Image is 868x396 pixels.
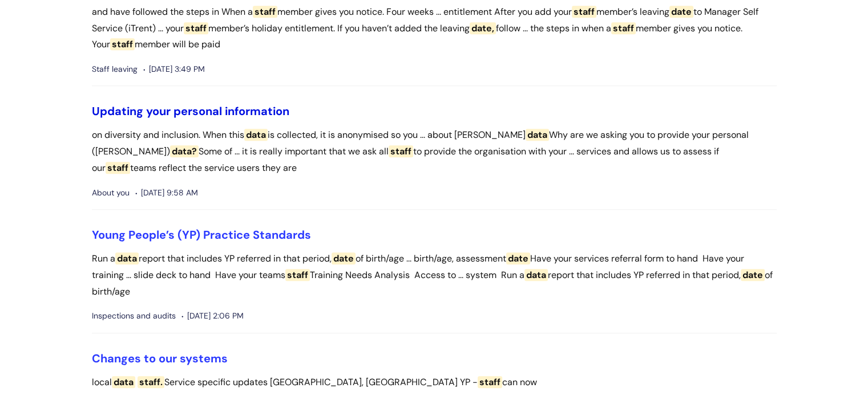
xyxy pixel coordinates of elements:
span: Staff leaving [92,62,138,76]
span: About you [92,186,130,200]
span: [DATE] 9:58 AM [135,186,198,200]
a: Changes to our systems [92,351,228,366]
span: staff [106,162,130,174]
span: staff [389,145,413,157]
span: Inspections and audits [92,309,176,323]
a: Young People’s (YP) Practice Standards [92,227,311,242]
span: date [506,252,530,264]
p: and have followed the steps in When a member gives you notice. Four weeks ... entitlement After y... [92,4,777,53]
span: data? [170,145,199,157]
span: staff [253,6,277,18]
p: on diversity and inclusion. When this is collected, it is anonymised so you ... about [PERSON_NAM... [92,127,777,176]
span: date [332,252,356,264]
span: staff. [138,376,164,388]
span: staff [611,22,636,34]
span: date [669,6,693,18]
span: [DATE] 3:49 PM [143,62,205,76]
span: data [244,129,268,141]
p: local Service specific updates [GEOGRAPHIC_DATA], [GEOGRAPHIC_DATA] YP - can now [92,374,777,391]
span: data [115,252,139,264]
a: Updating your personal information [92,104,289,119]
span: staff [110,38,135,50]
span: staff [572,6,596,18]
span: [DATE] 2:06 PM [181,309,244,323]
span: date, [470,22,496,34]
span: date [741,269,765,281]
span: staff [285,269,310,281]
span: staff [184,22,208,34]
span: data [524,269,548,281]
p: Run a report that includes YP referred in that period, of birth/age ... birth/age, assessment Hav... [92,251,777,300]
span: data [112,376,135,388]
span: data [526,129,549,141]
span: staff [478,376,502,388]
